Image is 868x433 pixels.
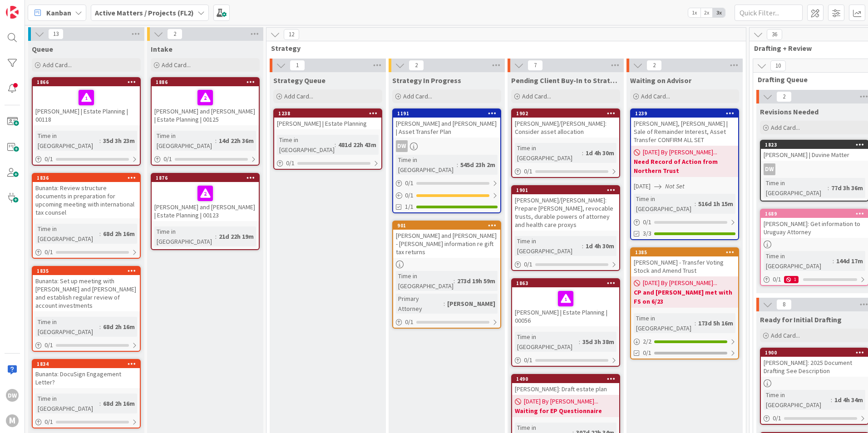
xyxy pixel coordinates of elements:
div: [PERSON_NAME] and [PERSON_NAME] - [PERSON_NAME] information re gift tax returns [393,230,500,258]
span: Add Card... [522,92,551,100]
span: 0 / 1 [405,178,414,188]
div: 1 [784,276,799,283]
div: [PERSON_NAME] | Estate Planning | 00056 [512,287,619,326]
div: 1191 [397,110,500,117]
div: 1385[PERSON_NAME] - Transfer Voting Stock and Amend Trust [631,248,738,276]
span: : [695,318,696,328]
span: : [99,399,101,408]
div: 1902 [516,110,619,117]
span: : [454,276,455,286]
span: : [833,256,834,266]
span: Revisions Needed [760,107,819,116]
div: 1886[PERSON_NAME] and [PERSON_NAME] | Estate Planning | 00125 [152,78,259,125]
span: Kanban [46,7,71,18]
span: Add Card... [641,92,670,100]
span: 2 [776,91,792,102]
div: [PERSON_NAME]/[PERSON_NAME]: Consider asset allocation [512,118,619,138]
div: 481d 22h 43m [336,140,379,150]
div: 1900 [765,349,868,356]
div: 68d 2h 16m [101,229,137,239]
span: : [215,136,217,146]
div: Time in [GEOGRAPHIC_DATA] [277,135,335,155]
div: Time in [GEOGRAPHIC_DATA] [35,394,99,413]
div: 0/1 [761,413,868,424]
div: Time in [GEOGRAPHIC_DATA] [764,390,831,410]
span: 1/1 [405,202,414,212]
a: 1901[PERSON_NAME]/[PERSON_NAME]: Prepare [PERSON_NAME], revocable trusts, durable powers of attor... [511,185,620,271]
div: Time in [GEOGRAPHIC_DATA] [396,271,454,291]
span: : [457,160,458,170]
div: 1834 [37,361,140,367]
div: 1901 [512,186,619,194]
span: : [99,229,101,239]
a: 1876[PERSON_NAME] and [PERSON_NAME] | Estate Planning | 00123Time in [GEOGRAPHIC_DATA]:21d 22h 19m [151,173,260,250]
div: Time in [GEOGRAPHIC_DATA] [154,226,215,246]
a: 1836Bunanta: Review structure documents in preparation for upcoming meeting with international ta... [32,173,141,259]
div: 21d 22h 19m [217,231,256,241]
span: Waiting on Advisor [630,76,691,85]
span: Drafting Queue [758,75,864,84]
a: 1866[PERSON_NAME] | Estate Planning | 00118Time in [GEOGRAPHIC_DATA]:35d 3h 23m0/1 [32,77,141,166]
input: Quick Filter... [735,5,803,21]
div: 68d 2h 16m [101,399,137,408]
span: 0 / 1 [286,158,295,168]
span: 0 / 1 [44,340,53,350]
span: : [215,231,217,241]
span: 0 / 1 [773,275,781,284]
div: 1239 [631,109,738,118]
div: 1490[PERSON_NAME]: Draft estate plan [512,375,619,395]
span: : [444,299,445,309]
div: Time in [GEOGRAPHIC_DATA] [35,131,99,151]
a: 1191[PERSON_NAME] and [PERSON_NAME] | Asset Transfer PlanDWTime in [GEOGRAPHIC_DATA]:545d 23h 2m0... [392,108,501,213]
span: 0 / 1 [524,260,533,269]
div: DW [764,163,775,175]
span: 2 [646,60,662,71]
span: : [695,199,696,209]
span: : [579,337,580,347]
div: 1385 [631,248,738,256]
div: 1902[PERSON_NAME]/[PERSON_NAME]: Consider asset allocation [512,109,619,138]
div: 1863 [516,280,619,286]
div: 2/2 [631,336,738,347]
a: 1902[PERSON_NAME]/[PERSON_NAME]: Consider asset allocationTime in [GEOGRAPHIC_DATA]:1d 4h 30m0/1 [511,108,620,178]
div: 1834 [33,360,140,368]
div: Time in [GEOGRAPHIC_DATA] [515,143,582,163]
div: 0/1 [512,259,619,270]
div: 1863[PERSON_NAME] | Estate Planning | 00056 [512,279,619,326]
div: 1823 [761,141,868,149]
div: [PERSON_NAME] - Transfer Voting Stock and Amend Trust [631,256,738,276]
a: 1835Bunanta: Set up meeting with [PERSON_NAME] and [PERSON_NAME] and establish regular review of ... [32,266,141,352]
div: [PERSON_NAME]: 2025 Document Drafting See Description [761,357,868,377]
div: Time in [GEOGRAPHIC_DATA] [515,236,582,256]
span: Add Card... [771,123,800,132]
div: Time in [GEOGRAPHIC_DATA] [764,251,833,271]
span: [DATE] [634,182,651,191]
span: 3/3 [643,229,651,238]
div: 1835 [33,267,140,275]
a: 1834Bunanta: DocuSign Engagement Letter?Time in [GEOGRAPHIC_DATA]:68d 2h 16m0/1 [32,359,141,428]
div: [PERSON_NAME] | Estate Planning | 00118 [33,86,140,125]
span: : [99,322,101,332]
div: 545d 23h 2m [458,160,498,170]
span: : [582,148,583,158]
div: 1239[PERSON_NAME], [PERSON_NAME] | Sale of Remainder Interest, Asset Transfer CONFIRM ALL SET [631,109,738,146]
div: 1490 [512,375,619,383]
div: 1835Bunanta: Set up meeting with [PERSON_NAME] and [PERSON_NAME] and establish regular review of ... [33,267,140,311]
span: 0 / 1 [163,154,172,164]
span: 0 / 1 [643,217,651,227]
span: Strategy [271,44,735,53]
a: 1385[PERSON_NAME] - Transfer Voting Stock and Amend Trust[DATE] By [PERSON_NAME]...CP and [PERSON... [630,247,739,359]
span: 2 [167,29,182,39]
span: 10 [770,60,786,71]
span: Strategy Queue [273,76,325,85]
b: CP and [PERSON_NAME] met with FS on 6/23 [634,288,735,306]
div: 1900[PERSON_NAME]: 2025 Document Drafting See Description [761,349,868,377]
div: Time in [GEOGRAPHIC_DATA] [634,313,695,333]
div: 1886 [152,78,259,86]
span: [DATE] By [PERSON_NAME]... [643,278,717,288]
span: Ready for Initial Drafting [760,315,842,324]
img: Visit kanbanzone.com [6,6,19,19]
span: 2x [700,8,713,17]
div: 0/1 [152,153,259,165]
div: 0/1 [512,166,619,177]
